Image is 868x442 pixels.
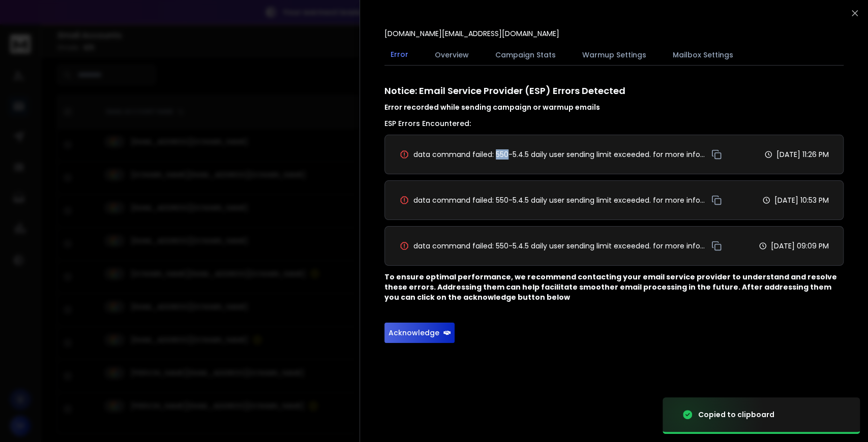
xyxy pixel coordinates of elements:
[384,272,844,302] p: To ensure optimal performance, we recommend contacting your email service provider to understand ...
[576,44,652,66] button: Warmup Settings
[698,409,774,420] div: Copied to clipboard
[384,118,844,129] h3: ESP Errors Encountered:
[776,149,829,160] p: [DATE] 11:26 PM
[384,84,844,112] h1: Notice: Email Service Provider (ESP) Errors Detected
[489,44,562,66] button: Campaign Stats
[771,241,829,251] p: [DATE] 09:09 PM
[413,195,706,205] span: data command failed: 550-5.4.5 daily user sending limit exceeded. for more information on gmail 5...
[384,102,844,112] h4: Error recorded while sending campaign or warmup emails
[774,195,829,205] p: [DATE] 10:53 PM
[413,149,706,160] span: data command failed: 550-5.4.5 daily user sending limit exceeded. for more information on gmail 5...
[384,323,455,343] button: Acknowledge
[413,241,706,251] span: data command failed: 550-5.4.5 daily user sending limit exceeded. for more information on gmail 5...
[667,44,739,66] button: Mailbox Settings
[384,28,559,39] p: [DOMAIN_NAME][EMAIL_ADDRESS][DOMAIN_NAME]
[429,44,475,66] button: Overview
[384,43,414,67] button: Error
